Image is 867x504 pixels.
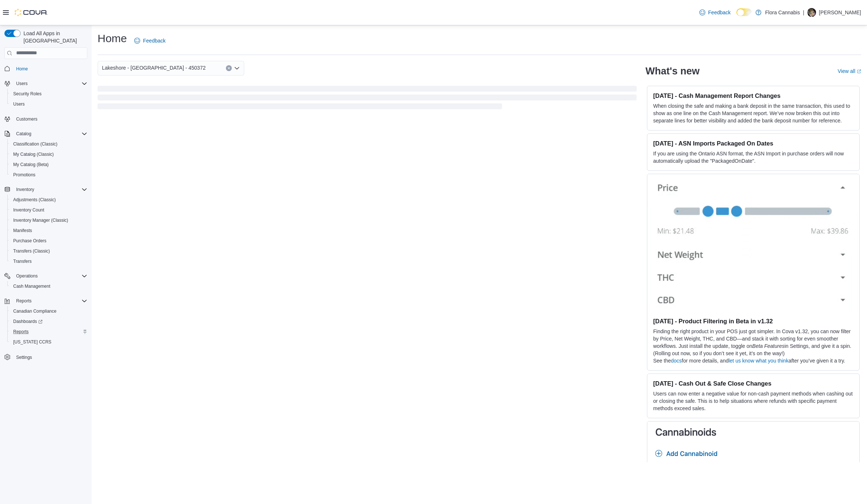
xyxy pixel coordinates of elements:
[13,79,30,88] button: Users
[645,65,699,77] h2: What's new
[13,115,40,124] a: Customers
[13,272,41,280] button: Operations
[653,390,853,412] p: Users can now enter a negative value for non-cash payment methods when cashing out or closing the...
[653,328,853,357] p: Finding the right product in your POS just got simpler. In Cova v1.32, you can now filter by Pric...
[13,248,50,254] span: Transfers (Classic)
[10,327,87,336] span: Reports
[10,100,28,108] a: Users
[10,338,87,346] span: Washington CCRS
[13,228,32,233] span: Manifests
[13,197,56,203] span: Adjustments (Classic)
[10,226,87,235] span: Manifests
[13,172,36,178] span: Promotions
[7,149,90,159] button: My Catalog (Classic)
[10,307,87,316] span: Canadian Compliance
[13,162,49,168] span: My Catalog (Beta)
[13,297,34,305] button: Reports
[13,151,54,157] span: My Catalog (Classic)
[13,329,29,335] span: Reports
[21,30,87,44] span: Load All Apps in [GEOGRAPHIC_DATA]
[1,129,90,139] button: Catalog
[10,236,50,245] a: Purchase Orders
[807,8,816,17] div: Brodie Newman
[653,357,853,364] p: See the for more details, and after you’ve given it a try.
[10,160,87,169] span: My Catalog (Beta)
[10,282,87,291] span: Cash Management
[653,380,853,387] h3: [DATE] - Cash Out & Safe Close Changes
[653,317,853,325] h3: [DATE] - Product Filtering in Beta in v1.32
[13,207,44,213] span: Inventory Count
[16,66,28,72] span: Home
[653,140,853,147] h3: [DATE] - ASN Imports Packaged On Dates
[98,31,127,46] h1: Home
[7,256,90,266] button: Transfers
[7,205,90,215] button: Inventory Count
[15,9,48,16] img: Cova
[7,139,90,149] button: Classification (Classic)
[10,206,87,214] span: Inventory Count
[696,5,734,20] a: Feedback
[13,353,35,362] a: Settings
[10,247,87,255] span: Transfers (Classic)
[13,65,31,73] a: Home
[13,129,87,138] span: Catalog
[7,99,90,109] button: Users
[13,352,87,361] span: Settings
[1,78,90,89] button: Users
[10,307,59,316] a: Canadian Compliance
[7,316,90,327] a: Dashboards
[10,100,87,108] span: Users
[10,226,35,235] a: Manifests
[1,352,90,362] button: Settings
[13,114,87,124] span: Customers
[13,283,50,289] span: Cash Management
[10,317,45,326] a: Dashboards
[10,195,59,204] a: Adjustments (Classic)
[10,195,87,204] span: Adjustments (Classic)
[7,337,90,347] button: [US_STATE] CCRS
[16,131,31,137] span: Catalog
[13,141,58,147] span: Classification (Classic)
[671,358,682,364] a: docs
[7,246,90,256] button: Transfers (Classic)
[4,60,87,382] nav: Complex example
[1,63,90,74] button: Home
[10,150,57,159] a: My Catalog (Classic)
[10,257,34,266] a: Transfers
[653,150,853,165] p: If you are using the Ontario ASN format, the ASN Import in purchase orders will now automatically...
[13,272,87,280] span: Operations
[10,140,87,148] span: Classification (Classic)
[1,271,90,281] button: Operations
[143,37,165,44] span: Feedback
[10,247,53,255] a: Transfers (Classic)
[7,89,90,99] button: Security Roles
[1,184,90,195] button: Inventory
[16,116,37,122] span: Customers
[838,68,861,74] a: View allExternal link
[16,354,32,360] span: Settings
[10,140,61,148] a: Classification (Classic)
[10,216,87,225] span: Inventory Manager (Classic)
[708,9,731,16] span: Feedback
[16,81,28,87] span: Users
[10,206,47,214] a: Inventory Count
[7,159,90,170] button: My Catalog (Beta)
[10,257,87,266] span: Transfers
[653,102,853,124] p: When closing the safe and making a bank deposit in the same transaction, this used to show as one...
[1,114,90,124] button: Customers
[13,297,87,305] span: Reports
[10,89,87,98] span: Security Roles
[13,79,87,88] span: Users
[10,338,54,346] a: [US_STATE] CCRS
[16,187,34,192] span: Inventory
[7,195,90,205] button: Adjustments (Classic)
[7,170,90,180] button: Promotions
[803,8,804,17] p: |
[13,64,87,73] span: Home
[13,319,43,324] span: Dashboards
[10,216,71,225] a: Inventory Manager (Classic)
[857,69,861,74] svg: External link
[752,343,784,349] em: Beta Features
[819,8,861,17] p: [PERSON_NAME]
